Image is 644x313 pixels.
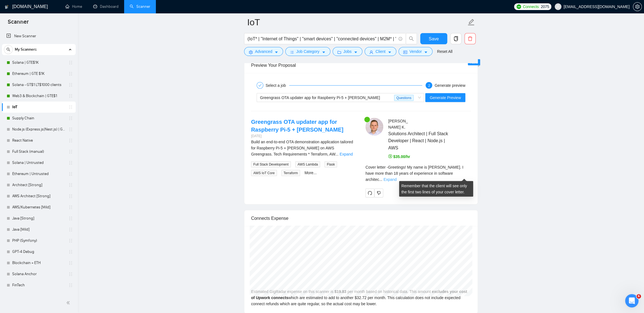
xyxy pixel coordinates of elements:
a: Reset All [437,48,452,55]
a: Supply Chain [12,113,65,124]
input: Search Freelance Jobs... [247,35,396,42]
span: Advanced [255,48,272,55]
span: My Scanners [15,44,37,55]
span: Solutions Architect | Full Stack Developer | React | Node.js | AWS [388,130,454,151]
b: excludes your cost of Upwork connects [251,289,467,300]
a: Full Stack (manual) [12,146,65,157]
div: Generate preview [434,82,465,89]
span: folder [337,50,341,54]
button: barsJob Categorycaret-down [285,47,330,56]
button: search [406,33,417,44]
span: caret-down [322,50,326,54]
span: Questions [394,95,414,101]
button: delete [464,33,476,44]
span: holder [68,283,73,287]
span: Save [429,35,439,42]
li: New Scanner [2,31,76,42]
button: Generate Preview [425,93,465,102]
span: idcard [403,50,407,54]
a: Greengrass OTA updater app for Raspberry Pi-5 + [PERSON_NAME] [251,119,343,133]
span: user [556,5,560,9]
span: holder [68,194,73,198]
span: 6 [636,294,641,299]
span: holder [68,183,73,187]
span: Flask [325,161,337,167]
span: Jobs [343,48,352,55]
a: setting [633,4,642,9]
a: PHP (Symfony) [12,235,65,246]
button: dislike [374,189,383,198]
span: AWS IoT Core [251,170,277,176]
span: 2 [428,84,430,88]
a: AWS/Kubernetes [Mild] [12,202,65,213]
span: holder [68,138,73,143]
span: Job Category [296,48,319,55]
span: setting [249,50,253,54]
a: AWS Architect [Strong] [12,191,65,202]
a: GPT-4 Debug [12,246,65,257]
button: Save [420,33,447,44]
span: Full Stack Development [251,161,291,167]
a: Ethereum | Untrusted [12,168,65,179]
span: holder [68,227,73,232]
span: holder [68,261,73,265]
span: AWS Lambda [295,161,320,167]
span: holder [68,149,73,154]
li: My Scanners [2,44,76,302]
span: bars [290,50,294,54]
span: holder [68,216,73,221]
a: React Native [12,135,65,146]
a: Java [Mild] [12,224,65,235]
a: IoT [12,102,65,113]
span: Cover letter - Greetings! My name is [PERSON_NAME]. I have more than 18 years of experience in so... [365,165,463,182]
a: New Scanner [6,31,71,42]
span: user [369,50,373,54]
span: [PERSON_NAME] K . [388,119,408,129]
button: idcardVendorcaret-down [399,47,432,56]
span: search [4,48,13,51]
span: ... [335,152,338,156]
input: Scanner name... [247,15,466,29]
button: search [4,45,13,54]
a: More... [304,171,317,175]
span: Vendor [409,48,422,55]
button: folderJobscaret-down [333,47,363,56]
a: Solana - GT$1 LT$1000 clients [12,79,65,90]
span: 2075 [541,4,549,10]
span: holder [68,116,73,120]
img: c19O_M3waDQ5x_4i0khf7xq_LhlY3NySNefe3tjQuUWysBxvxeOhKW84bhf0RYZQUF [365,118,383,136]
div: Select a job [266,82,289,89]
span: dollar [388,154,392,158]
a: dashboardDashboard [93,4,119,9]
span: Generate Preview [430,95,461,101]
span: Scanner [3,18,33,29]
a: Web3 & Blockchain | GTE$1 [12,90,65,102]
div: [DATE] [251,134,357,139]
span: holder [68,272,73,276]
div: Remember that the client will see only the first two lines of your cover letter. [365,164,471,183]
span: holder [68,127,73,132]
span: caret-down [388,50,392,54]
a: Solana | GTE$1K [12,57,65,68]
span: Terraform [281,170,300,176]
span: holder [68,83,73,87]
span: info-circle [399,37,402,41]
span: dislike [377,191,381,195]
span: copy [451,36,461,41]
a: FinTech [12,280,65,291]
span: holder [68,172,73,176]
span: holder [68,205,73,210]
span: holder [68,238,73,243]
a: Architect [Strong] [12,179,65,191]
a: Java [Strong] [12,213,65,224]
button: copy [450,33,461,44]
button: settingAdvancedcaret-down [244,47,283,56]
span: holder [68,72,73,76]
span: setting [633,4,641,9]
a: searchScanner [130,4,150,9]
span: caret-down [354,50,358,54]
span: caret-down [424,50,428,54]
a: MVP [12,291,65,302]
a: Node.js (Express.js|Nest.js) | GTE$1K [12,124,65,135]
span: holder [68,94,73,98]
